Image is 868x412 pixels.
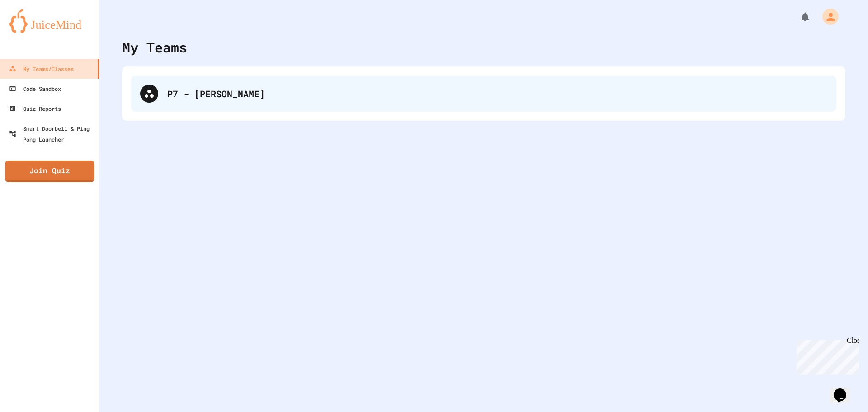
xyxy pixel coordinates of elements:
div: Smart Doorbell & Ping Pong Launcher [9,123,96,145]
img: logo-orange.svg [9,9,90,33]
iframe: chat widget [793,336,859,375]
div: Quiz Reports [9,103,61,114]
div: My Teams/Classes [9,63,74,74]
div: My Account [813,6,841,27]
div: Code Sandbox [9,83,61,94]
div: P7 - [PERSON_NAME] [131,76,836,112]
a: Join Quiz [5,161,94,182]
div: P7 - [PERSON_NAME] [167,87,827,100]
div: Chat with us now!Close [4,4,62,57]
div: My Notifications [783,9,813,24]
iframe: chat widget [830,376,859,403]
div: My Teams [122,37,187,57]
